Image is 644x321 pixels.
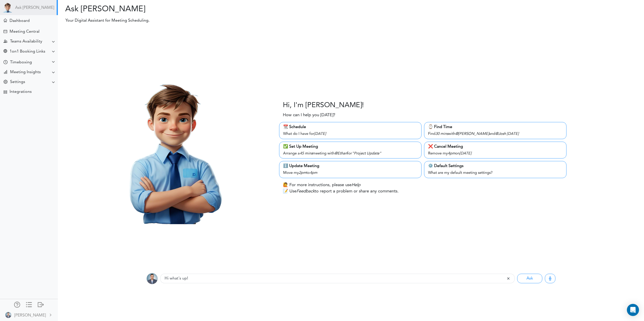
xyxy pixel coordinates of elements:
div: TEAMCAL AI Workflow Apps [4,90,7,94]
p: 📝 Use to report a problem or share any comments. [283,188,399,195]
img: Powered by TEAMCAL AI [3,3,13,13]
i: 45 mins [300,152,313,155]
div: ✅ Set Up Meeting [283,144,418,150]
div: Meeting Insights [10,70,41,75]
a: Ask [PERSON_NAME] [15,6,54,10]
div: ⌚️ Find Time [428,124,562,130]
i: 4pm [310,171,317,175]
p: 🙋 For more instructions, please use [283,182,360,188]
i: [DATE] [460,152,471,155]
img: BWv8PPf8N0ctf3JvtTlAAAAAASUVORK5CYII= [146,273,158,284]
i: "Project Update" [352,152,381,155]
div: Integrations [10,90,32,94]
div: Open Intercom Messenger [627,304,639,316]
div: Teams Availability [10,39,42,44]
a: Manage Members and Externals [14,302,20,309]
div: Create Meeting [4,30,7,33]
h3: Hi, I'm [PERSON_NAME]! [283,101,364,110]
i: 2pm [299,171,306,175]
div: Share Meeting Link [4,49,7,54]
div: 1on1 Booking Links [10,49,45,54]
div: ❌ Cancel Meeting [428,144,562,150]
p: Your Digital Assistant for Meeting Scheduling. [62,18,472,24]
i: 30 mins [435,132,448,136]
div: ⚙️ Default Settings [428,163,562,169]
div: Settings [10,80,25,85]
div: What do I have for [283,130,418,137]
div: Log out [38,302,44,307]
div: Dashboard [10,19,30,23]
i: [DATE] [507,132,519,136]
div: 📆 Schedule [283,124,418,130]
button: Ask [517,274,542,283]
a: Change side menu [26,302,32,309]
div: Timeboxing [10,60,32,65]
i: @[PERSON_NAME] [455,132,489,136]
p: How can I help you [DATE]? [283,112,335,118]
i: 4pm [448,152,455,155]
div: Arrange a meeting with for [283,150,418,157]
div: Find with and [428,130,562,137]
img: BWv8PPf8N0ctf3JvtTlAAAAAASUVORK5CYII= [5,312,11,318]
i: @Ethan [334,152,347,155]
div: [PERSON_NAME] [14,312,46,318]
i: Help [352,183,360,187]
div: Manage Members and Externals [14,302,20,307]
i: Feedback [296,189,315,193]
div: Remove my on [428,150,562,157]
div: What are my default meeting settings? [428,169,562,176]
h2: Ask [PERSON_NAME] [62,5,347,14]
i: [DATE] [314,132,326,136]
div: Show only icons [26,302,32,307]
div: Meeting Central [10,29,40,34]
img: Theo.png [96,72,248,224]
div: Move my to [283,169,418,176]
a: [PERSON_NAME] [1,309,57,320]
i: @Josh [495,132,506,136]
div: Time Your Goals [4,60,8,65]
div: ℹ️ Update Meeting [283,163,418,169]
div: Meeting Dashboard [4,19,7,22]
